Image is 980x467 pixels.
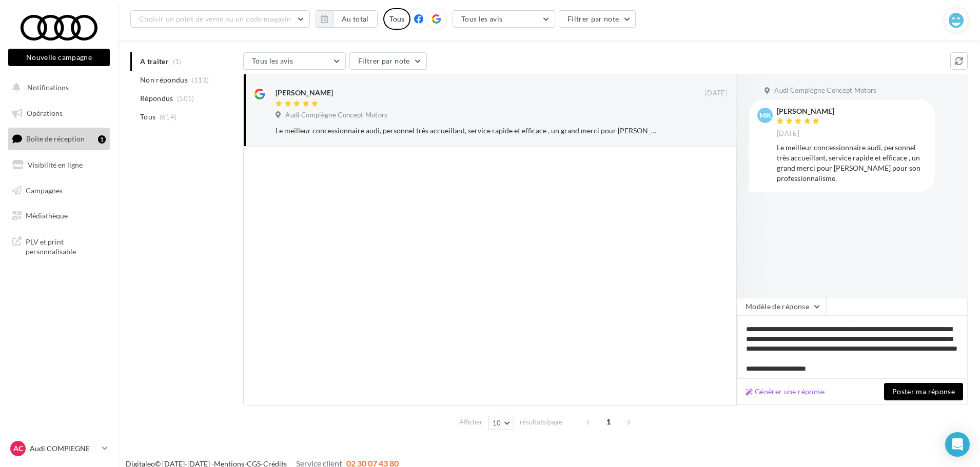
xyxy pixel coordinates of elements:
span: 10 [493,419,501,427]
button: Au total [333,10,378,28]
span: Audi Compiègne Concept Motors [285,111,387,120]
a: Campagnes [6,180,112,201]
span: Opérations [27,109,63,117]
div: Open Intercom Messenger [945,432,970,457]
button: Tous les avis [243,52,346,70]
button: Modèle de réponse [737,298,826,315]
span: Afficher [459,417,482,427]
button: Au total [316,10,378,28]
a: AC Audi COMPIEGNE [8,439,110,458]
span: Boîte de réception [26,134,85,143]
span: Répondus [140,93,173,104]
span: PLV et print personnalisable [26,235,106,257]
span: Non répondus [140,75,188,85]
a: Médiathèque [6,205,112,227]
span: Campagnes [26,186,63,194]
span: (614) [160,113,177,121]
button: 10 [488,416,514,430]
button: Notifications [6,77,108,98]
a: Boîte de réception1 [6,128,112,150]
span: Choisir un point de vente ou un code magasin [139,14,291,23]
div: 1 [98,135,106,144]
span: 1 [600,414,617,430]
span: [DATE] [705,89,728,98]
button: Filtrer par note [349,52,427,70]
button: Nouvelle campagne [8,49,110,66]
span: Audi Compiègne Concept Motors [774,86,876,95]
button: Filtrer par note [559,10,636,28]
div: Le meilleur concessionnaire audi, personnel très accueillant, service rapide et efficace , un gra... [276,126,661,136]
span: MK [759,110,771,120]
span: Tous les avis [252,56,293,65]
div: Tous [383,8,410,30]
p: Audi COMPIEGNE [30,443,98,454]
span: [DATE] [777,129,799,138]
div: [PERSON_NAME] [777,108,834,115]
span: résultats/page [520,417,562,427]
a: Visibilité en ligne [6,154,112,176]
span: Tous [140,112,155,122]
button: Choisir un point de vente ou un code magasin [130,10,310,28]
span: Notifications [27,83,69,92]
a: Opérations [6,103,112,124]
span: Visibilité en ligne [28,160,83,169]
button: Tous les avis [453,10,555,28]
span: AC [13,443,23,454]
button: Poster ma réponse [884,383,963,400]
a: PLV et print personnalisable [6,231,112,261]
span: (113) [192,76,209,84]
span: Médiathèque [26,211,68,220]
span: (501) [177,94,194,103]
button: Générer une réponse [741,385,829,398]
div: [PERSON_NAME] [276,88,333,98]
span: Tous les avis [461,14,503,23]
div: Le meilleur concessionnaire audi, personnel très accueillant, service rapide et efficace , un gra... [777,143,927,184]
